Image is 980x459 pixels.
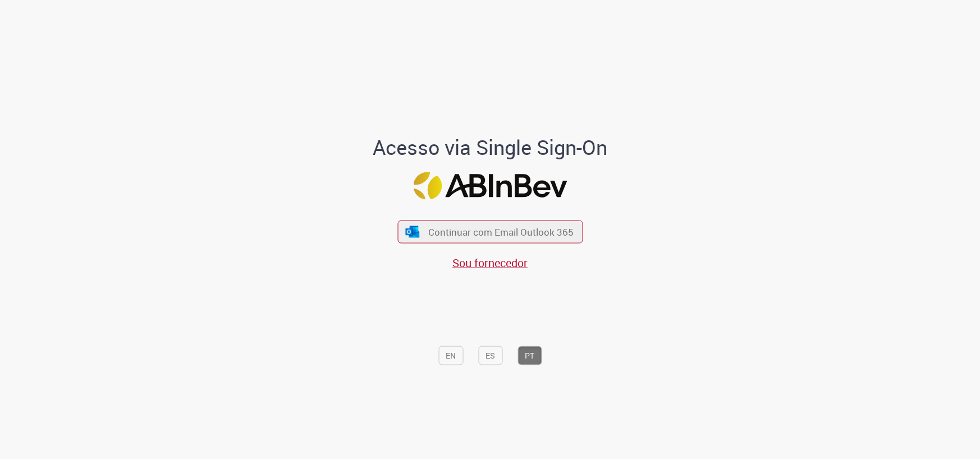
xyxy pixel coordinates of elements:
img: ícone Azure/Microsoft 360 [405,226,420,237]
button: ES [478,346,502,365]
a: Sou fornecedor [452,255,528,270]
button: EN [438,346,463,365]
h1: Acesso via Single Sign-On [335,136,646,159]
button: PT [518,346,542,365]
button: ícone Azure/Microsoft 360 Continuar com Email Outlook 365 [397,221,583,244]
img: Logo ABInBev [413,172,567,199]
span: Continuar com Email Outlook 365 [428,226,574,238]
